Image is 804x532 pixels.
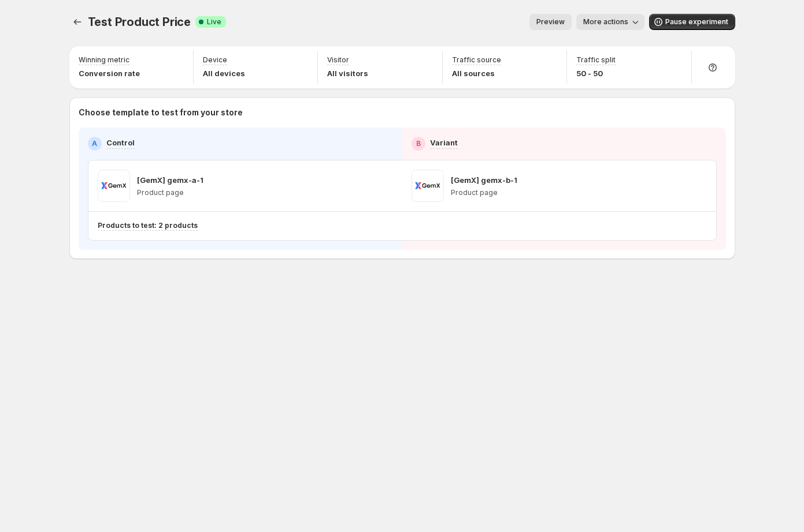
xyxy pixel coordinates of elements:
p: [GemX] gemx-b-1 [451,174,517,186]
p: Choose template to test from your store [79,107,726,118]
p: Control [106,137,135,148]
h2: B [416,139,421,148]
button: Pause experiment [649,14,735,30]
p: Conversion rate [79,68,140,79]
span: Pause experiment [665,17,728,27]
p: Product page [137,188,203,197]
span: Preview [536,17,565,27]
p: Product page [451,188,517,197]
p: All visitors [327,68,368,79]
button: Preview [529,14,572,30]
span: More actions [583,17,628,27]
p: Traffic source [452,55,501,65]
p: Winning metric [79,55,129,65]
button: More actions [576,14,644,30]
p: [GemX] gemx-a-1 [137,174,203,186]
img: [GemX] gemx-b-1 [412,170,444,202]
p: Device [203,55,227,65]
p: Traffic split [576,55,616,65]
p: Products to test: 2 products [98,221,198,230]
button: Experiments [69,14,86,30]
h2: A [92,139,97,148]
span: Live [207,17,221,27]
img: [GemX] gemx-a-1 [98,170,130,202]
p: Variant [430,137,458,148]
p: 50 - 50 [576,68,616,79]
p: Visitor [327,55,349,65]
p: All devices [203,68,245,79]
span: Test Product Price [88,15,191,29]
p: All sources [452,68,501,79]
